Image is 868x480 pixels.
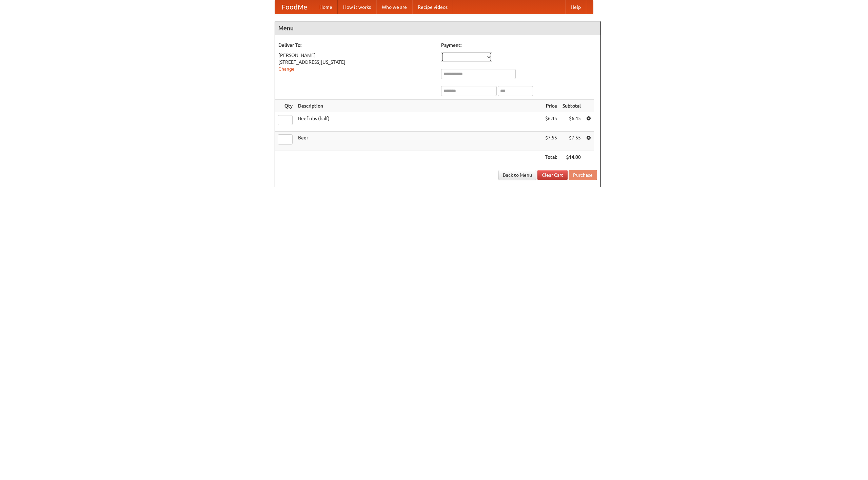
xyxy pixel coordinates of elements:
[295,100,542,112] th: Description
[542,100,560,112] th: Price
[314,0,338,14] a: Home
[560,151,584,164] th: $14.00
[542,112,560,132] td: $6.45
[542,132,560,151] td: $7.55
[542,151,560,164] th: Total:
[560,100,584,112] th: Subtotal
[275,0,314,14] a: FoodMe
[412,0,453,14] a: Recipe videos
[278,52,434,59] div: [PERSON_NAME]
[278,59,434,65] div: [STREET_ADDRESS][US_STATE]
[537,170,568,180] a: Clear Cart
[441,42,597,49] h5: Payment:
[275,21,600,35] h4: Menu
[565,0,586,14] a: Help
[295,112,542,132] td: Beef ribs (half)
[338,0,376,14] a: How it works
[560,132,584,151] td: $7.55
[376,0,412,14] a: Who we are
[498,170,536,180] a: Back to Menu
[295,132,542,151] td: Beer
[278,66,295,72] a: Change
[278,42,434,49] h5: Deliver To:
[275,100,295,112] th: Qty
[569,170,597,180] button: Purchase
[560,112,584,132] td: $6.45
